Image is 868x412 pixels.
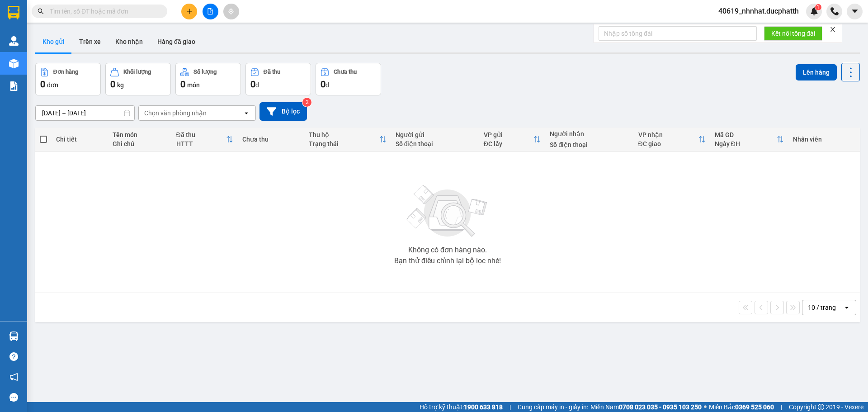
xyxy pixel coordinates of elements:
span: món [187,81,200,89]
img: icon-new-feature [810,7,818,15]
span: copyright [818,404,824,410]
div: Đã thu [176,131,226,138]
div: Số điện thoại [396,140,475,147]
span: Hỗ trợ kỹ thuật: [420,402,503,412]
span: đ [255,81,259,89]
button: Lên hàng [796,64,837,81]
span: Cung cấp máy in - giấy in: [518,402,588,412]
div: Chưa thu [334,69,357,75]
div: Số điện thoại [550,141,629,148]
span: | [509,402,511,412]
strong: 1900 633 818 [464,403,503,411]
div: Không có đơn hàng nào. [408,246,487,254]
button: aim [223,4,239,19]
button: file-add [203,4,218,19]
div: 10 / trang [808,303,836,312]
div: Ghi chú [113,140,167,147]
th: Toggle SortBy [172,128,238,152]
div: Trạng thái [309,140,379,147]
span: notification [9,373,18,381]
span: message [9,393,18,402]
div: Khối lượng [123,69,151,75]
img: warehouse-icon [9,59,19,68]
input: Select a date range. [36,106,134,120]
button: Trên xe [72,31,108,52]
svg: open [243,109,250,117]
span: plus [186,8,193,14]
div: Ngày ĐH [715,140,777,147]
div: HTTT [176,140,226,147]
button: Đơn hàng0đơn [35,63,101,95]
strong: 0369 525 060 [735,403,774,411]
div: Tên món [113,131,167,138]
button: Kho gửi [35,31,72,52]
div: Người gửi [396,131,475,138]
img: phone-icon [830,7,839,15]
th: Toggle SortBy [304,128,391,152]
div: ĐC lấy [484,140,534,147]
button: Số lượng0món [175,63,241,95]
div: ĐC giao [638,140,698,147]
button: Hàng đã giao [150,31,203,52]
img: logo-vxr [8,6,19,19]
span: | [781,402,782,412]
sup: 2 [302,98,311,107]
button: plus [181,4,197,19]
input: Nhập số tổng đài [599,26,757,41]
span: kg [117,81,124,89]
span: ⚪️ [704,405,707,409]
div: Chọn văn phòng nhận [144,109,207,118]
button: Đã thu0đ [245,63,311,95]
span: 1 [816,4,820,10]
div: Thu hộ [309,131,379,138]
span: search [38,8,44,14]
sup: 1 [815,4,821,10]
div: Đã thu [264,69,280,75]
div: Bạn thử điều chỉnh lại bộ lọc nhé! [394,257,501,265]
img: warehouse-icon [9,36,19,46]
span: caret-down [851,7,859,15]
span: question-circle [9,352,18,361]
span: Miền Nam [590,402,702,412]
span: close [830,26,836,33]
button: Chưa thu0đ [316,63,381,95]
button: Bộ lọc [259,102,307,121]
span: Kết nối tổng đài [771,28,815,38]
span: 0 [110,79,115,90]
img: warehouse-icon [9,331,19,341]
img: svg+xml;base64,PHN2ZyBjbGFzcz0ibGlzdC1wbHVnX19zdmciIHhtbG5zPSJodHRwOi8vd3d3LnczLm9yZy8yMDAwL3N2Zy... [402,180,493,243]
span: 0 [321,79,325,90]
span: Miền Bắc [709,402,774,412]
div: Chi tiết [56,136,103,143]
div: Chưa thu [242,136,300,143]
div: VP gửi [484,131,534,138]
th: Toggle SortBy [479,128,546,152]
div: Nhân viên [793,136,855,143]
button: Khối lượng0kg [105,63,171,95]
span: 0 [40,79,45,90]
strong: 0708 023 035 - 0935 103 250 [619,403,702,411]
span: đơn [47,81,58,89]
button: Kết nối tổng đài [764,26,822,41]
svg: open [843,304,850,311]
div: Đơn hàng [53,69,78,75]
div: VP nhận [638,131,698,138]
div: Số lượng [193,69,217,75]
span: 40619_nhnhat.ducphatth [711,5,806,17]
button: caret-down [847,4,863,19]
input: Tìm tên, số ĐT hoặc mã đơn [50,6,156,16]
span: aim [228,8,234,14]
img: solution-icon [9,81,19,91]
button: Kho nhận [108,31,150,52]
span: 0 [180,79,185,90]
span: file-add [207,8,213,14]
span: đ [325,81,329,89]
span: 0 [250,79,255,90]
div: Người nhận [550,130,629,137]
div: Mã GD [715,131,777,138]
th: Toggle SortBy [634,128,710,152]
th: Toggle SortBy [710,128,788,152]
